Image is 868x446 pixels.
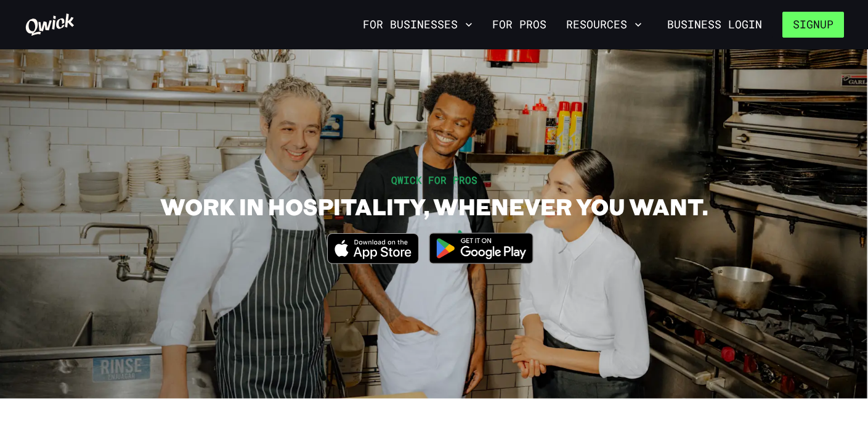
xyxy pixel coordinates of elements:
[782,12,844,38] button: Signup
[561,14,647,35] button: Resources
[160,192,708,220] h1: WORK IN HOSPITALITY, WHENEVER YOU WANT.
[657,12,773,38] a: Business Login
[327,254,420,266] a: Download on the App Store
[421,225,541,271] img: Get it on Google Play
[358,14,477,35] button: For Businesses
[487,14,551,35] a: For Pros
[391,173,477,186] span: QWICK FOR PROS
